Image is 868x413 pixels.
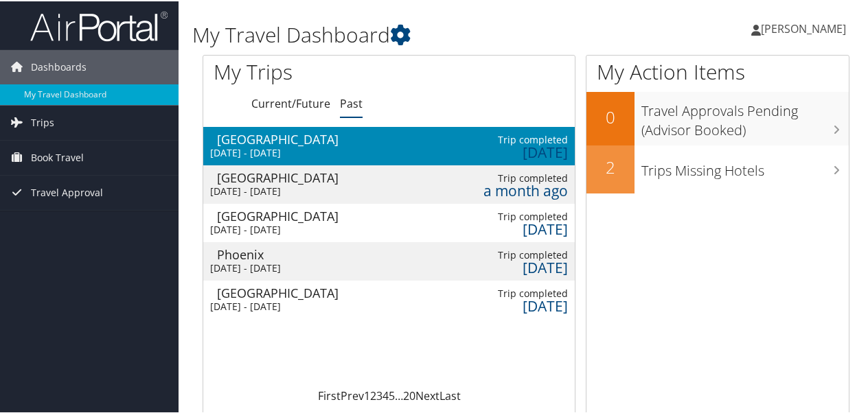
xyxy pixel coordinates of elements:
[466,209,568,222] div: Trip completed
[214,56,410,85] h1: My Trips
[641,93,849,139] h3: Travel Approvals Pending (Advisor Booked)
[376,387,382,402] a: 3
[210,222,420,235] div: [DATE] - [DATE]
[210,299,420,311] div: [DATE] - [DATE]
[217,285,426,298] div: [GEOGRAPHIC_DATA]
[340,95,363,110] a: Past
[341,387,364,402] a: Prev
[415,387,439,402] a: Next
[586,104,635,128] h2: 0
[586,56,849,85] h1: My Action Items
[364,387,370,402] a: 1
[370,387,376,402] a: 2
[466,132,568,145] div: Trip completed
[318,387,341,402] a: First
[586,154,635,178] h2: 2
[466,171,568,183] div: Trip completed
[751,7,860,48] a: [PERSON_NAME]
[210,184,420,196] div: [DATE] - [DATE]
[217,209,426,221] div: [GEOGRAPHIC_DATA]
[403,387,415,402] a: 20
[217,247,426,259] div: Phoenix
[761,20,846,35] span: [PERSON_NAME]
[439,387,461,402] a: Last
[192,19,637,48] h1: My Travel Dashboard
[210,145,420,158] div: [DATE] - [DATE]
[466,248,568,260] div: Trip completed
[217,132,426,144] div: [GEOGRAPHIC_DATA]
[586,144,849,192] a: 2Trips Missing Hotels
[466,286,568,298] div: Trip completed
[31,139,84,174] span: Book Travel
[31,174,103,209] span: Travel Approval
[251,95,330,110] a: Current/Future
[466,222,568,234] div: [DATE]
[586,91,849,143] a: 0Travel Approvals Pending (Advisor Booked)
[30,9,168,41] img: airportal-logo.png
[466,183,568,196] div: a month ago
[466,298,568,311] div: [DATE]
[389,387,395,402] a: 5
[31,104,54,139] span: Trips
[217,170,426,182] div: [GEOGRAPHIC_DATA]
[641,153,849,179] h3: Trips Missing Hotels
[466,260,568,272] div: [DATE]
[395,387,403,402] span: …
[210,261,420,273] div: [DATE] - [DATE]
[382,387,389,402] a: 4
[31,49,87,83] span: Dashboards
[466,145,568,157] div: [DATE]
